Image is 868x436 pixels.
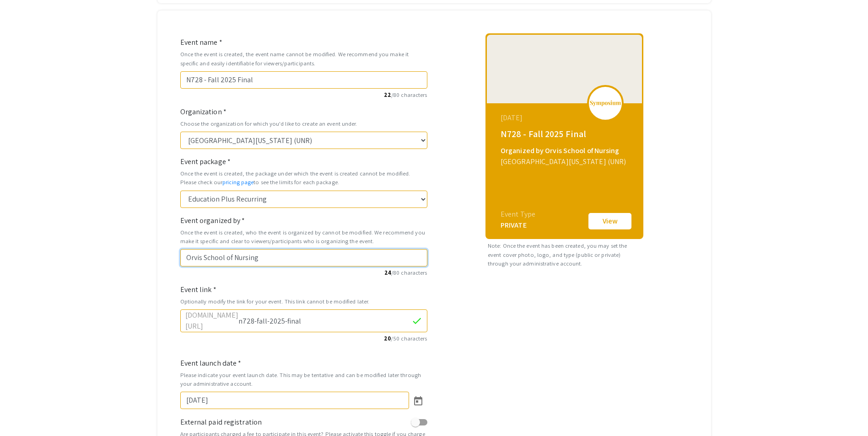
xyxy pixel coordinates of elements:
[589,100,621,106] img: logo_v2.png
[180,90,427,99] small: /80 characters
[501,209,535,220] div: Event Type
[180,358,242,369] label: Event launch date *
[180,284,216,295] label: Event link *
[501,145,631,156] div: Organized by Orvis School of Nursing
[180,169,427,186] small: Once the event is created, the package under which the event is created cannot be modified. Pleas...
[180,106,226,117] label: Organization *
[180,268,427,277] small: /80 characters
[222,178,253,186] a: pricing page
[501,220,535,231] div: PRIVATE
[384,269,391,276] span: 24
[180,371,427,388] small: Please indicate your event launch date. This may be tentative and can be modified later through y...
[180,417,262,428] label: External paid registration
[180,228,427,245] small: Once the event is created, who the event is organized by cannot be modified. We recommend you mak...
[501,112,631,123] div: [DATE]
[411,315,422,326] mat-icon: check
[409,391,427,409] button: Open calendar
[501,127,631,141] div: N728 - Fall 2025 Final
[384,91,391,99] span: 22
[180,156,231,167] label: Event package *
[485,239,643,270] small: Note: Once the event has been created, you may set the event cover photo, logo, and type (public ...
[185,310,238,332] label: [DOMAIN_NAME][URL]
[180,37,222,48] label: Event name *
[587,212,633,231] button: View
[501,156,631,167] div: [GEOGRAPHIC_DATA][US_STATE] (UNR)
[180,297,427,306] small: Optionally modify the link for your event. This link cannot be modified later.
[180,215,245,226] label: Event organized by *
[180,334,427,343] small: /50 characters
[384,335,391,342] span: 20
[7,395,39,429] iframe: Chat
[180,50,427,67] small: Once the event is created, the event name cannot be modified. We recommend you make it specific a...
[180,119,427,128] small: Choose the organization for which you'd like to create an event under.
